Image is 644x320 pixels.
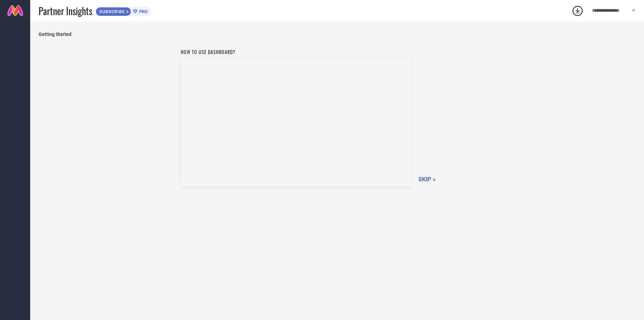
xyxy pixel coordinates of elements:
span: Getting Started [39,32,636,37]
div: Open download list [572,5,584,17]
span: Partner Insights [39,4,92,18]
a: SUBSCRIBEPRO [96,5,151,16]
iframe: Workspace Section [181,59,412,186]
h1: How to use dashboard? [181,48,412,55]
span: PRO [138,9,148,14]
span: SKIP » [418,176,436,183]
span: SUBSCRIBE [96,9,126,14]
